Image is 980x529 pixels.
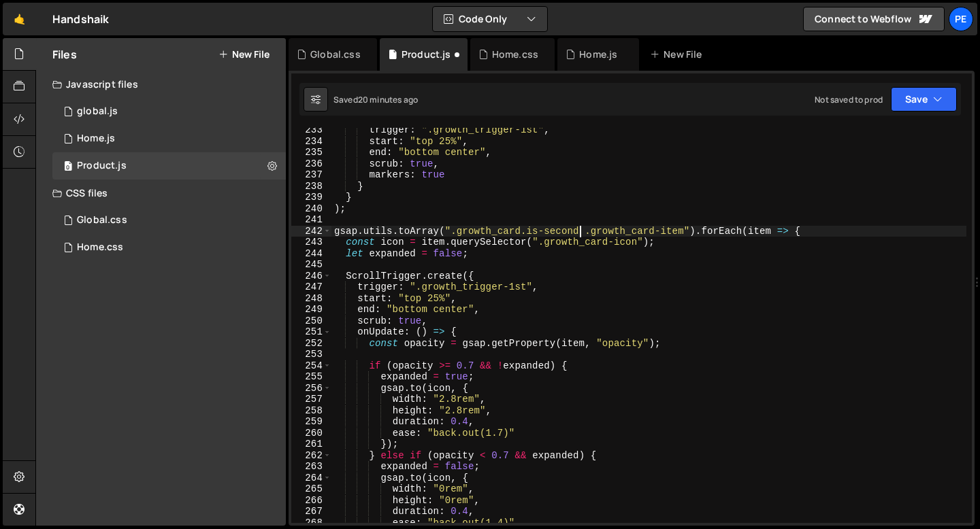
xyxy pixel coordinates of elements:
[52,234,286,261] div: 16572/45056.css
[291,237,331,248] div: 243
[291,405,331,417] div: 258
[291,181,331,192] div: 238
[291,147,331,158] div: 235
[52,152,286,180] div: 16572/45211.js
[291,495,331,507] div: 266
[52,125,286,152] div: 16572/45051.js
[52,207,286,234] div: 16572/45138.css
[64,162,72,173] span: 0
[650,48,707,61] div: New File
[402,48,451,61] div: Product.js
[77,133,115,145] div: Home.js
[291,461,331,473] div: 263
[492,48,538,61] div: Home.css
[291,383,331,394] div: 256
[291,428,331,439] div: 260
[218,49,269,60] button: New File
[433,7,547,31] button: Code Only
[891,87,957,112] button: Save
[36,71,286,98] div: Javascript files
[77,214,127,226] div: Global.css
[291,304,331,315] div: 249
[291,338,331,349] div: 252
[36,180,286,207] div: CSS files
[291,439,331,450] div: 261
[949,7,973,31] a: Pe
[291,394,331,405] div: 257
[77,105,118,118] div: global.js
[803,7,945,31] a: Connect to Webflow
[579,48,617,61] div: Home.js
[291,450,331,462] div: 262
[291,326,331,338] div: 251
[291,360,331,372] div: 254
[291,259,331,271] div: 245
[291,517,331,529] div: 268
[291,371,331,383] div: 255
[291,281,331,293] div: 247
[291,124,331,136] div: 233
[291,203,331,215] div: 240
[291,349,331,360] div: 253
[291,293,331,305] div: 248
[310,48,361,61] div: Global.css
[291,158,331,170] div: 236
[291,226,331,237] div: 242
[291,416,331,428] div: 259
[291,192,331,203] div: 239
[291,315,331,327] div: 250
[291,248,331,260] div: 244
[52,11,109,27] div: Handshaik
[291,271,331,282] div: 246
[52,47,77,62] h2: Files
[77,160,127,172] div: Product.js
[333,94,418,105] div: Saved
[3,3,36,35] a: 🤙
[291,483,331,495] div: 265
[52,98,286,125] div: 16572/45061.js
[291,169,331,181] div: 237
[291,136,331,148] div: 234
[77,241,123,254] div: Home.css
[815,94,883,105] div: Not saved to prod
[358,94,418,105] div: 20 minutes ago
[291,506,331,517] div: 267
[291,473,331,484] div: 264
[291,214,331,226] div: 241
